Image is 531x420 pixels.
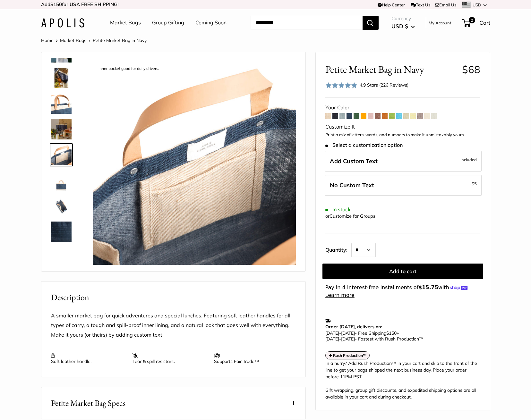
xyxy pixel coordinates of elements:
[462,63,480,76] span: $68
[360,81,408,88] div: 4.9 Stars (226 Reviews)
[473,2,481,7] span: USD
[435,2,456,7] a: Email Us
[214,353,289,364] p: Supports Fair Trade™
[325,103,480,113] div: Your Color
[51,196,72,216] img: description_Spacious inner area with room for everything. Plus water-resistant lining.
[339,336,341,342] span: -
[325,336,339,342] span: [DATE]
[251,16,363,30] input: Search...
[386,330,397,336] span: $150
[50,118,73,141] a: Petite Market Bag in Navy
[429,19,451,27] a: My Account
[472,181,477,186] span: $5
[325,80,409,90] div: 4.9 Stars (226 Reviews)
[325,241,351,257] label: Quantity:
[378,2,405,7] a: Help Center
[50,246,73,269] a: Petite Market Bag in Navy
[50,143,73,166] a: description_Inner pocket good for daily drivers.
[325,63,457,75] span: Petite Market Bag in Navy
[50,220,73,243] a: Petite Market Bag in Navy
[51,68,72,88] img: Petite Market Bag in Navy
[325,330,339,336] span: [DATE]
[468,17,475,23] span: 0
[322,264,483,279] button: Add to cart
[339,330,341,336] span: -
[51,145,72,165] img: description_Inner pocket good for daily drivers.
[51,397,125,409] span: Petite Market Bag Specs
[60,38,86,43] a: Market Bags
[51,93,72,114] img: description_Super soft and durable leather handles.
[325,206,351,213] span: In stock
[330,157,378,165] span: Add Custom Text
[51,311,296,340] p: A smaller market bag for quick adventures and special lunches. Featuring soft leather handles for...
[325,142,403,148] span: Select a customization option
[195,18,227,28] a: Coming Soon
[325,122,480,132] div: Customize It
[341,330,355,336] span: [DATE]
[51,353,126,364] p: Soft leather handle.
[391,21,415,31] button: USD $
[325,132,480,138] p: Print a mix of letters, words, and numbers to make it unmistakably yours.
[325,151,482,172] label: Add Custom Text
[363,16,379,30] button: Search
[41,387,305,419] button: Petite Market Bag Specs
[325,360,480,400] div: In a hurry? Add Rush Production™ in your cart and skip to the front of the line to get your bags ...
[51,170,72,191] img: description_Seal of authenticity printed on the backside of every bag.
[93,38,147,43] span: Petite Market Bag in Navy
[325,330,477,342] p: - Free Shipping +
[460,156,477,164] span: Included
[333,353,367,358] strong: Rush Production™
[411,2,430,7] a: Text Us
[325,336,424,342] span: - Fastest with Rush Production™
[51,222,72,242] img: Petite Market Bag in Navy
[50,66,73,89] a: Petite Market Bag in Navy
[50,92,73,115] a: description_Super soft and durable leather handles.
[51,247,72,268] img: Petite Market Bag in Navy
[463,18,490,28] a: 0 Cart
[391,23,408,29] span: USD $
[93,62,296,265] img: description_Inner pocket good for daily drivers.
[51,119,72,139] img: Petite Market Bag in Navy
[50,195,73,218] a: description_Spacious inner area with room for everything. Plus water-resistant lining.
[50,169,73,192] a: description_Seal of authenticity printed on the backside of every bag.
[479,19,490,26] span: Cart
[133,353,208,364] p: Tear & spill resistant.
[110,18,141,28] a: Market Bags
[41,38,54,43] a: Home
[330,213,375,219] a: Customize for Groups
[152,18,184,28] a: Group Gifting
[51,291,296,304] h2: Description
[470,180,477,188] span: -
[341,336,355,342] span: [DATE]
[41,36,147,45] nav: Breadcrumb
[325,212,375,221] div: or
[391,14,415,23] span: Currency
[95,64,162,73] div: Inner pocket good for daily drivers.
[330,181,374,189] span: No Custom Text
[41,18,84,28] img: Apolis
[50,1,62,7] span: $150
[325,175,482,196] label: Leave Blank
[325,324,382,330] strong: Order [DATE], delivers on:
